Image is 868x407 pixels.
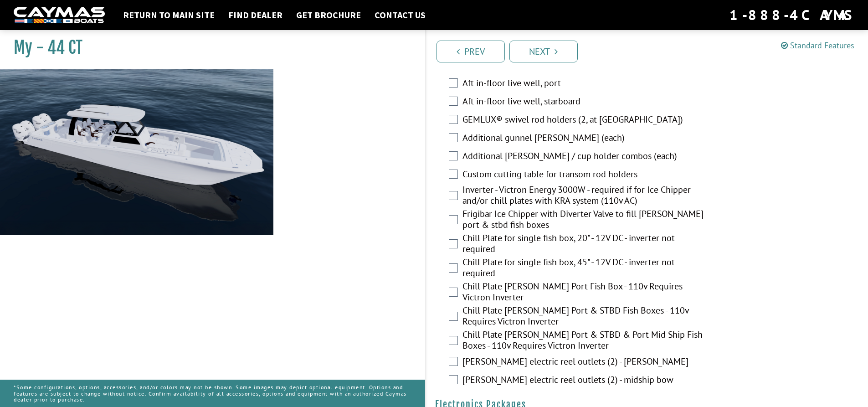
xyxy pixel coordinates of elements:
[462,96,706,109] label: Aft in-floor live well, starboard
[462,281,706,305] label: Chill Plate [PERSON_NAME] Port Fish Box - 110v Requires Victron Inverter
[14,380,411,407] p: *Some configurations, options, accessories, and/or colors may not be shown. Some images may depic...
[462,356,706,369] label: [PERSON_NAME] electric reel outlets (2) - [PERSON_NAME]
[14,7,105,24] img: white-logo-c9c8dbefe5ff5ceceb0f0178aa75bf4bb51f6bca0971e226c86eb53dfe498488.png
[462,329,706,353] label: Chill Plate [PERSON_NAME] Port & STBD & Port Mid Ship Fish Boxes - 110v Requires Victron Inverter
[462,208,706,232] label: Frigibar Ice Chipper with Diverter Valve to fill [PERSON_NAME] port & stbd fish boxes
[462,305,706,329] label: Chill Plate [PERSON_NAME] Port & STBD Fish Boxes - 110v Requires Victron Inverter
[462,257,706,281] label: Chill Plate for single fish box, 45" - 12V DC - inverter not required
[729,5,854,25] div: 1-888-4CAYMAS
[462,169,706,182] label: Custom cutting table for transom rod holders
[462,184,706,208] label: Inverter - Victron Energy 3000W - required if for Ice Chipper and/or chill plates with KRA system...
[224,9,287,21] a: Find Dealer
[118,9,219,21] a: Return to main site
[462,232,706,257] label: Chill Plate for single fish box, 20" - 12V DC - inverter not required
[14,37,402,58] h1: My - 44 CT
[462,132,706,145] label: Additional gunnel [PERSON_NAME] (each)
[462,150,706,164] label: Additional [PERSON_NAME] / cup holder combos (each)
[462,114,706,127] label: GEMLUX® swivel rod holders (2, at [GEOGRAPHIC_DATA])
[462,374,706,387] label: [PERSON_NAME] electric reel outlets (2) - midship bow
[437,41,505,62] a: Prev
[509,41,578,62] a: Next
[370,9,430,21] a: Contact Us
[292,9,365,21] a: Get Brochure
[781,40,854,51] a: Standard Features
[462,77,706,91] label: Aft in-floor live well, port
